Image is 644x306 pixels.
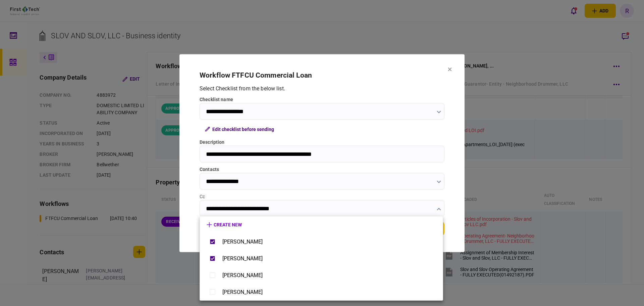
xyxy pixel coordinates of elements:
div: [PERSON_NAME] [222,289,263,295]
div: [PERSON_NAME] [222,238,263,245]
button: [PERSON_NAME] [207,269,436,281]
button: [PERSON_NAME] [207,286,436,298]
button: [PERSON_NAME] [207,253,436,264]
button: [PERSON_NAME] [207,236,436,248]
div: [PERSON_NAME] [222,255,263,262]
div: [PERSON_NAME] [222,272,263,278]
button: create new [207,222,436,227]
